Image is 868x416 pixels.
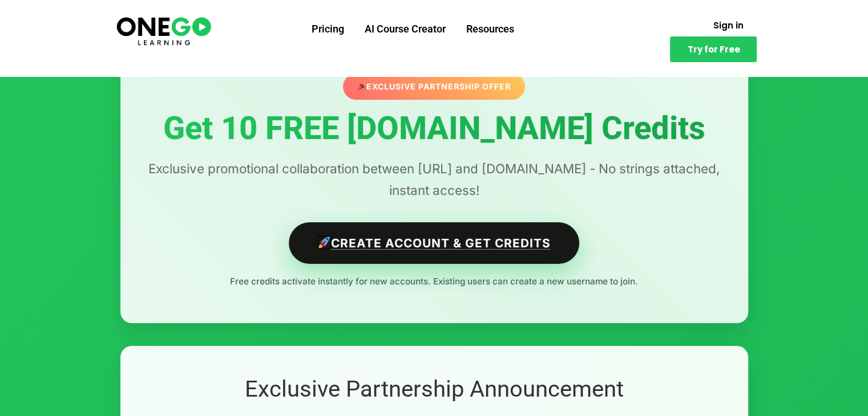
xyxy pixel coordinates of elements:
h2: Exclusive Partnership Announcement [143,374,725,404]
p: Exclusive promotional collaboration between [URL] and [DOMAIN_NAME] - No strings attached, instan... [143,158,725,201]
a: Pricing [301,14,354,44]
img: 🎉 [354,82,363,91]
a: Create Account & Get Credits [289,222,579,264]
img: 🚀 [318,236,330,248]
a: AI Course Creator [354,14,456,44]
a: Try for Free [670,36,757,62]
span: Sign in [713,21,743,30]
div: Exclusive Partnership Offer [339,73,530,101]
span: Try for Free [687,45,740,54]
h1: Get 10 FREE [DOMAIN_NAME] Credits [143,111,725,146]
a: Sign in [699,14,757,36]
a: Resources [456,14,524,44]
